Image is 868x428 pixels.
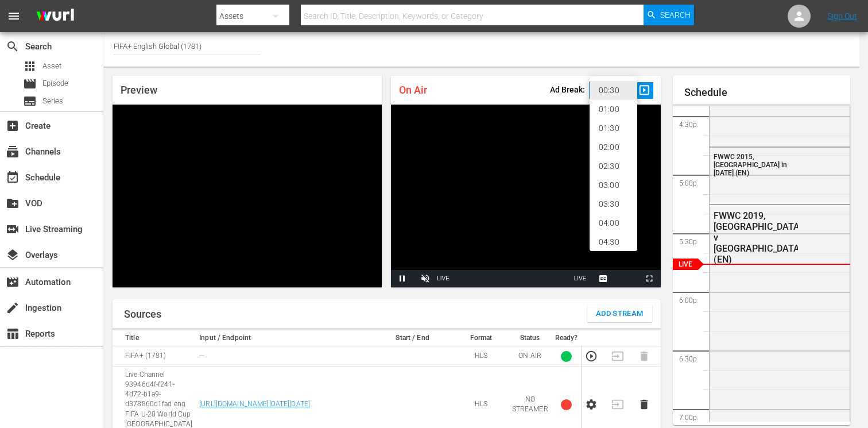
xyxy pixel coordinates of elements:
[590,233,637,252] li: 04:30
[590,157,637,176] li: 02:30
[590,119,637,138] li: 01:30
[590,214,637,233] li: 04:00
[590,176,637,195] li: 03:00
[590,100,637,119] li: 01:00
[590,81,637,100] li: 00:30
[590,138,637,157] li: 02:00
[590,195,637,214] li: 03:30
